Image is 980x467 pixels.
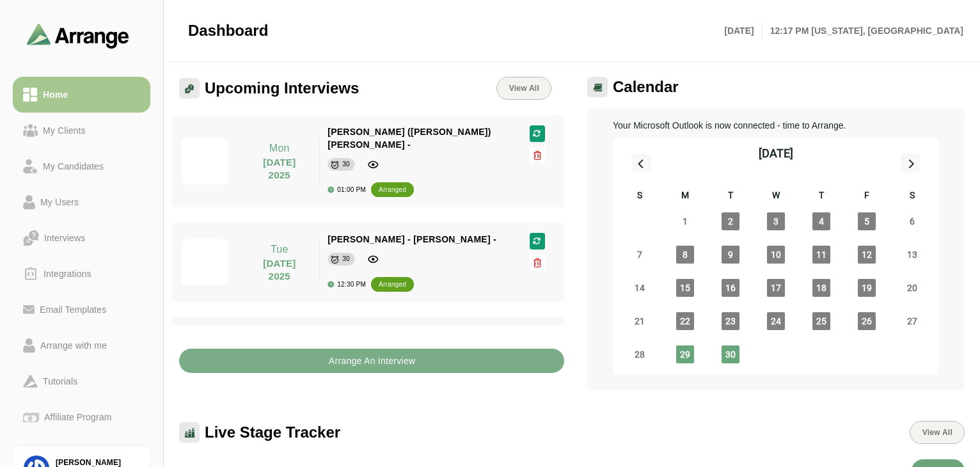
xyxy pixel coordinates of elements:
div: 12:30 PM [328,281,366,288]
span: Monday, September 15, 2025 [676,279,694,297]
b: Arrange An Interview [328,349,416,373]
div: Tutorials [38,374,83,389]
span: [PERSON_NAME] - [PERSON_NAME] - [328,234,496,244]
span: Tuesday, September 23, 2025 [722,312,739,330]
span: Tuesday, September 2, 2025 [722,212,739,230]
a: Home [13,77,150,113]
span: Saturday, September 13, 2025 [903,246,921,264]
span: Monday, September 29, 2025 [676,345,694,363]
span: Tuesday, September 9, 2025 [722,246,739,264]
button: View All [910,421,965,444]
div: Arrange with me [35,338,112,353]
span: Wednesday, September 10, 2025 [767,246,785,264]
button: Arrange An Interview [179,349,564,373]
span: Tuesday, September 30, 2025 [722,345,739,363]
a: Affiliate Program [13,399,150,435]
span: View All [922,428,952,437]
div: [DATE] [759,145,793,162]
a: My Candidates [13,148,150,184]
p: [DATE] 2025 [247,257,312,283]
a: Email Templates [13,292,150,328]
p: Tue [247,242,312,257]
span: Sunday, September 28, 2025 [631,345,649,363]
div: Home [38,87,73,102]
span: Saturday, September 20, 2025 [903,279,921,297]
a: My Users [13,184,150,220]
a: Interviews [13,220,150,256]
div: arranged [379,278,406,291]
div: Integrations [38,266,97,281]
p: Your Microsoft Outlook is now connected - time to Arrange. [613,118,939,133]
p: 12:17 PM [US_STATE], [GEOGRAPHIC_DATA] [763,23,963,38]
a: Arrange with me [13,328,150,363]
div: T [707,188,753,205]
span: [PERSON_NAME] ([PERSON_NAME]) [PERSON_NAME] - [328,127,491,150]
div: arranged [379,184,406,196]
span: Monday, September 22, 2025 [676,312,694,330]
div: My Users [35,194,84,210]
div: Affiliate Program [39,409,116,425]
div: Email Templates [35,302,111,317]
p: Mon [247,141,312,156]
div: My Clients [38,123,91,138]
span: Friday, September 26, 2025 [858,312,876,330]
div: 30 [342,158,350,171]
span: Sunday, September 21, 2025 [631,312,649,330]
span: Saturday, September 27, 2025 [903,312,921,330]
div: Interviews [39,230,90,246]
span: Friday, September 19, 2025 [858,279,876,297]
span: Wednesday, September 17, 2025 [767,279,785,297]
span: Friday, September 5, 2025 [858,212,876,230]
span: Sunday, September 14, 2025 [631,279,649,297]
div: W [753,188,798,205]
span: Thursday, September 11, 2025 [812,246,830,264]
span: Saturday, September 6, 2025 [903,212,921,230]
p: [DATE] 2025 [247,156,312,182]
div: M [662,188,707,205]
div: My Candidates [38,159,109,174]
span: Sunday, September 7, 2025 [631,246,649,264]
span: Thursday, September 18, 2025 [812,279,830,297]
p: [DATE] [724,23,762,38]
span: Live Stage Tracker [205,423,340,442]
div: 30 [342,253,350,265]
span: Monday, September 1, 2025 [676,212,694,230]
span: Thursday, September 25, 2025 [812,312,830,330]
span: Friday, September 12, 2025 [858,246,876,264]
a: View All [496,77,551,100]
div: T [799,188,844,205]
div: 01:00 PM [328,186,366,193]
span: Wednesday, September 3, 2025 [767,212,785,230]
span: Monday, September 8, 2025 [676,246,694,264]
a: Integrations [13,256,150,292]
span: Thursday, September 4, 2025 [812,212,830,230]
a: My Clients [13,113,150,148]
span: Tuesday, September 16, 2025 [722,279,739,297]
span: Upcoming Interviews [205,79,359,98]
span: Calendar [613,77,679,97]
a: Tutorials [13,363,150,399]
span: View All [509,84,539,93]
div: S [890,188,935,205]
span: Wednesday, September 24, 2025 [767,312,785,330]
div: F [844,188,890,205]
div: S [617,188,662,205]
span: Dashboard [188,21,268,40]
img: arrangeai-name-small-logo.4d2b8aee.svg [27,23,129,48]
